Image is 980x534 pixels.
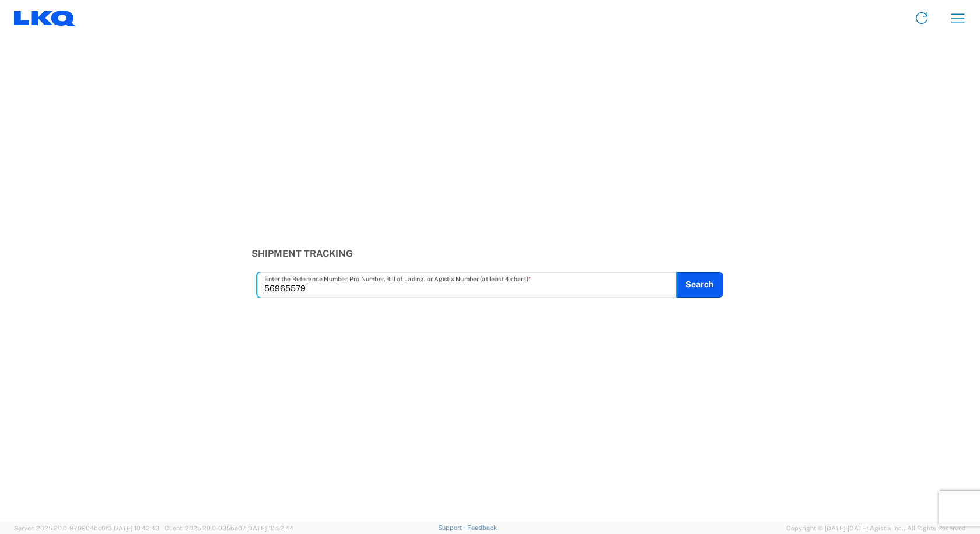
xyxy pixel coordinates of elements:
[14,525,159,532] span: Server: 2025.20.0-970904bc0f3
[467,524,497,531] a: Feedback
[112,525,159,532] span: [DATE] 10:43:43
[164,525,293,532] span: Client: 2025.20.0-035ba07
[676,272,723,298] button: Search
[786,523,966,533] span: Copyright © [DATE]-[DATE] Agistix Inc., All Rights Reserved
[251,248,729,259] h3: Shipment Tracking
[438,524,467,531] a: Support
[246,525,293,532] span: [DATE] 10:52:44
